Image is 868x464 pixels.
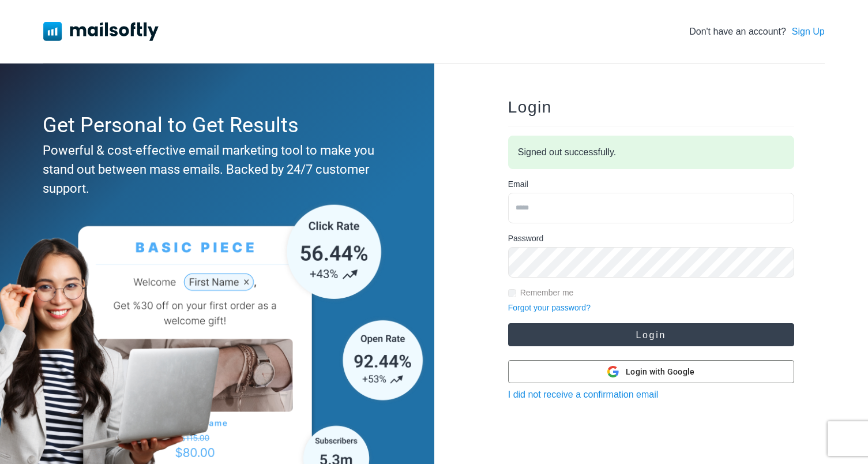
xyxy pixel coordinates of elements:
[508,136,794,169] div: Signed out successfully.
[626,366,694,378] span: Login with Google
[508,98,552,116] span: Login
[43,141,385,198] div: Powerful & cost-effective email marketing tool to make you stand out between mass emails. Backed ...
[508,233,543,245] label: Password
[508,390,659,399] a: I did not receive a confirmation email
[508,303,591,312] a: Forgot your password?
[792,25,825,39] a: Sign Up
[520,287,574,299] label: Remember me
[508,323,794,346] button: Login
[43,22,159,40] img: Mailsoftly
[508,360,794,383] button: Login with Google
[43,110,385,141] div: Get Personal to Get Results
[689,25,825,39] div: Don't have an account?
[508,178,528,190] label: Email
